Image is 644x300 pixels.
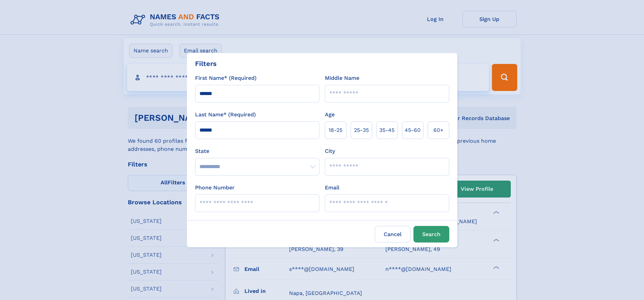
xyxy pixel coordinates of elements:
[405,126,421,134] span: 45‑60
[195,111,256,119] label: Last Name* (Required)
[195,184,235,192] label: Phone Number
[325,184,339,192] label: Email
[413,226,449,243] button: Search
[329,126,342,134] span: 18‑25
[354,126,369,134] span: 25‑35
[325,111,335,119] label: Age
[325,74,359,82] label: Middle Name
[325,147,335,155] label: City
[379,126,395,134] span: 35‑45
[195,74,257,82] label: First Name* (Required)
[195,147,319,155] label: State
[375,226,411,243] label: Cancel
[433,126,444,134] span: 60+
[195,59,217,69] div: Filters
